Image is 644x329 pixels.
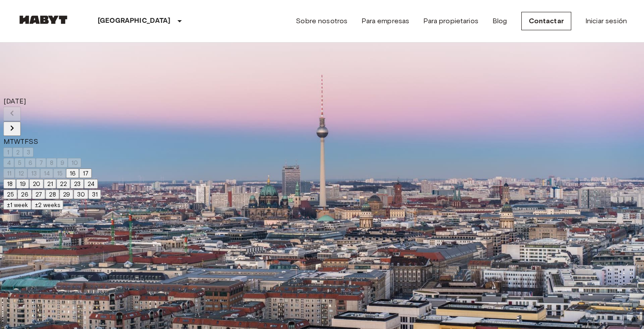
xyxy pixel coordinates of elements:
[13,147,23,157] button: 2
[423,16,478,26] a: Para propietarios
[4,107,21,121] button: Previous month
[361,16,409,26] a: Para empresas
[4,137,10,146] span: Monday
[4,158,14,168] button: 4
[521,12,571,30] a: Contactar
[66,168,79,178] button: 16
[84,179,98,189] button: 24
[44,179,57,189] button: 21
[18,190,32,199] button: 26
[71,179,84,189] button: 23
[28,168,40,178] button: 13
[20,137,25,146] span: Thursday
[4,200,101,210] div: Move In Flexibility
[4,147,13,157] button: 1
[25,137,28,146] span: Friday
[15,168,28,178] button: 12
[10,137,14,146] span: Tuesday
[40,168,53,178] button: 14
[60,190,74,199] button: 29
[17,15,70,24] img: Habyt
[36,158,46,168] button: 7
[29,179,44,189] button: 20
[33,137,38,146] span: Sunday
[14,137,20,146] span: Wednesday
[4,179,16,189] button: 18
[88,190,101,199] button: 31
[16,179,29,189] button: 19
[14,158,25,168] button: 5
[492,16,507,26] a: Blog
[25,158,36,168] button: 6
[53,168,66,178] button: 15
[4,168,15,178] button: 11
[46,158,57,168] button: 8
[4,122,21,136] button: Next month
[32,200,64,210] button: ±2 weeks
[585,16,627,26] a: Iniciar sesión
[74,190,88,199] button: 30
[23,147,34,157] button: 3
[79,168,92,178] button: 17
[57,179,71,189] button: 22
[98,16,171,26] p: [GEOGRAPHIC_DATA]
[4,200,32,210] button: ±1 week
[4,190,18,199] button: 25
[28,137,33,146] span: Saturday
[57,158,68,168] button: 9
[68,158,81,168] button: 10
[4,96,101,107] div: [DATE]
[32,190,46,199] button: 27
[46,190,60,199] button: 28
[296,16,347,26] a: Sobre nosotros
